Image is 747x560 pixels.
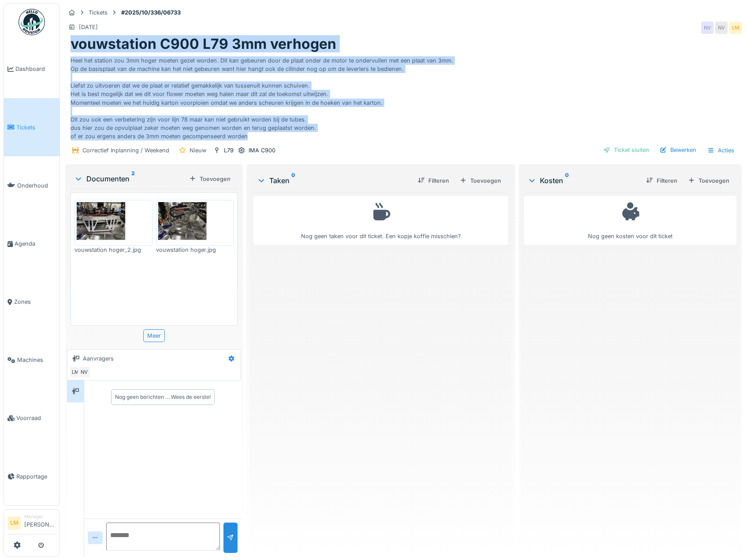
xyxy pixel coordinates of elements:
[249,146,275,155] div: IMA C900
[156,246,234,254] div: vouwstation hoger.jpg
[224,146,234,155] div: L79
[74,246,152,254] div: vouwstation hoger_2.jpg
[4,447,59,505] a: Rapportage
[701,22,714,34] div: NV
[143,329,165,342] div: Meer
[4,40,59,98] a: Dashboard
[16,123,56,132] span: Tickets
[14,298,56,306] span: Zones
[71,53,736,141] div: Heel het station zou 3mm hoger moeten gezet worden. Dit kan gebeuren door de plaat onder de motor...
[71,36,336,52] h1: vouwstation C900 L79 3mm verhogen
[729,22,742,34] div: LM
[4,98,59,156] a: Tickets
[74,173,186,184] div: Documenten
[456,175,505,187] div: Toevoegen
[16,472,56,481] span: Rapportage
[89,8,108,17] div: Tickets
[530,200,731,241] div: Nog geen kosten voor dit ticket
[4,331,59,389] a: Machines
[259,200,502,241] div: Nog geen taken voor dit ticket. Een kopje koffie misschien?
[190,146,206,155] div: Nieuw
[118,8,184,17] strong: #2025/10/336/06733
[158,202,232,243] img: qoxp96i1f0d1sw4o39hsxip6i70d
[83,354,114,363] div: Aanvragers
[131,173,135,184] sup: 2
[565,175,569,186] sup: 0
[656,144,700,156] div: Bewerken
[4,156,59,214] a: Onderhoud
[24,513,56,520] div: Manager
[715,22,728,34] div: NV
[15,65,56,73] span: Dashboard
[703,144,738,157] div: Acties
[414,175,453,187] div: Filteren
[82,146,169,155] div: Correctief Inplanning / Weekend
[24,513,56,532] li: [PERSON_NAME]
[79,23,98,31] div: [DATE]
[16,414,56,422] span: Voorraad
[186,173,234,185] div: Toevoegen
[600,144,653,156] div: Ticket sluiten
[7,513,56,534] a: LM Manager[PERSON_NAME]
[7,516,21,530] li: LM
[257,175,410,186] div: Taken
[4,389,59,447] a: Voorraad
[115,393,211,401] div: Nog geen berichten … Wees de eerste!
[19,9,45,35] img: Badge_color-CXgf-gQk.svg
[78,366,90,378] div: NV
[17,356,56,364] span: Machines
[4,273,59,331] a: Zones
[528,175,639,186] div: Kosten
[15,239,56,248] span: Agenda
[77,202,150,243] img: 7351qnzb9rscsfk5hjz2jkr0i16h
[4,214,59,273] a: Agenda
[684,175,733,187] div: Toevoegen
[69,366,82,378] div: LM
[291,175,295,186] sup: 0
[17,181,56,190] span: Onderhoud
[643,175,681,187] div: Filteren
